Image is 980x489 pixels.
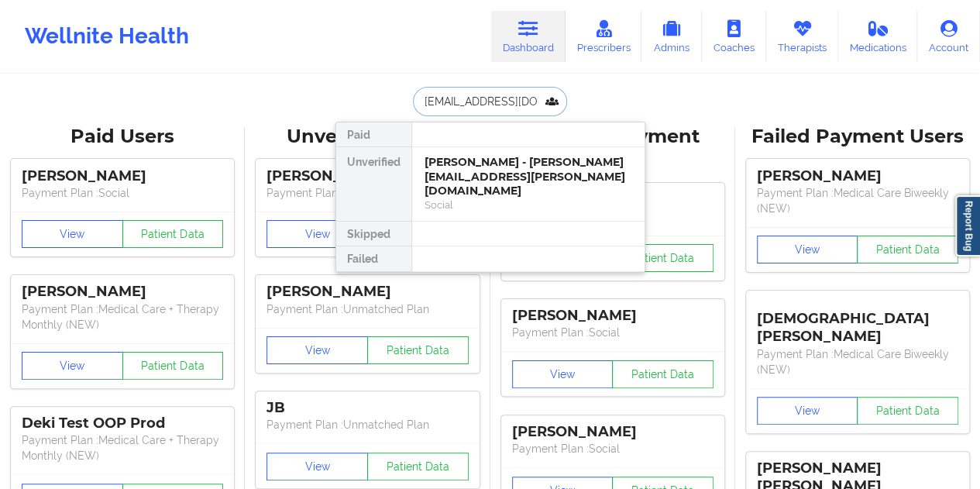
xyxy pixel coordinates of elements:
div: JB [266,399,468,417]
p: Payment Plan : Unmatched Plan [266,185,468,201]
div: Unverified [336,147,411,222]
div: Paid Users [11,125,234,149]
button: Patient Data [612,360,714,388]
div: [PERSON_NAME] [757,167,958,185]
p: Payment Plan : Unmatched Plan [266,301,468,317]
a: Admins [641,11,702,62]
button: View [22,352,123,380]
a: Therapists [766,11,838,62]
button: View [22,220,123,248]
button: Patient Data [367,336,469,364]
div: [PERSON_NAME] [22,283,223,301]
button: View [266,453,368,480]
a: Coaches [702,11,766,62]
div: [PERSON_NAME] [266,167,468,185]
div: [PERSON_NAME] - [PERSON_NAME][EMAIL_ADDRESS][PERSON_NAME][DOMAIN_NAME] [425,155,632,198]
button: Patient Data [612,244,714,272]
div: Social [425,198,632,212]
a: Report Bug [955,195,980,257]
button: Patient Data [122,352,224,380]
button: View [757,236,858,263]
a: Prescribers [566,11,642,62]
button: View [757,397,858,425]
button: Patient Data [857,236,958,263]
div: [PERSON_NAME] [512,307,714,325]
div: Failed Payment Users [746,125,969,149]
p: Payment Plan : Medical Care + Therapy Monthly (NEW) [22,301,223,332]
p: Payment Plan : Unmatched Plan [266,417,468,432]
button: Patient Data [857,397,958,425]
button: View [266,220,368,248]
button: View [266,336,368,364]
p: Payment Plan : Social [512,325,714,340]
div: Failed [336,246,411,271]
button: Patient Data [122,220,224,248]
p: Payment Plan : Medical Care + Therapy Monthly (NEW) [22,432,223,463]
div: Deki Test OOP Prod [22,415,223,432]
div: Paid [336,122,411,147]
div: [PERSON_NAME] [512,423,714,441]
button: Patient Data [367,453,469,480]
a: Account [917,11,980,62]
p: Payment Plan : Social [22,185,223,201]
p: Payment Plan : Social [512,441,714,456]
div: Unverified Users [256,125,479,149]
div: [PERSON_NAME] [22,167,223,185]
div: [PERSON_NAME] [266,283,468,301]
div: [DEMOGRAPHIC_DATA][PERSON_NAME] [757,298,958,346]
p: Payment Plan : Medical Care Biweekly (NEW) [757,346,958,377]
p: Payment Plan : Medical Care Biweekly (NEW) [757,185,958,216]
a: Medications [838,11,918,62]
a: Dashboard [491,11,566,62]
div: Skipped [336,222,411,246]
button: View [512,360,614,388]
